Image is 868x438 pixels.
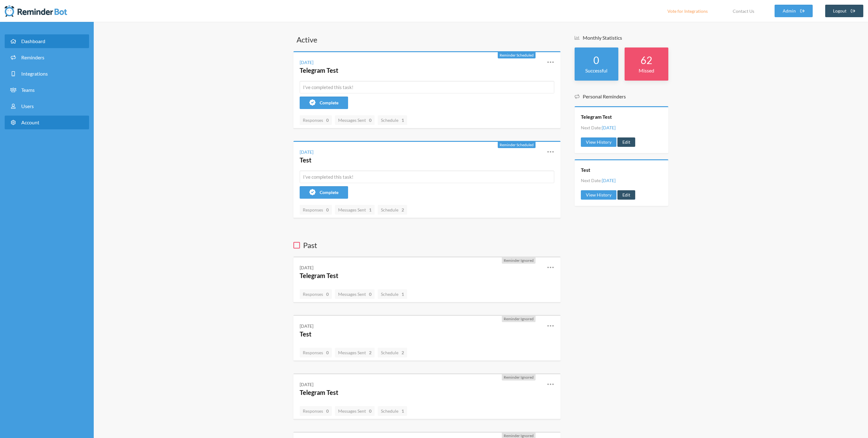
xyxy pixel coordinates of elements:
a: Responses0 [300,115,332,125]
a: Schedule1 [378,406,407,416]
a: Users [5,99,89,113]
a: Edit [617,137,635,147]
span: Responses [303,207,329,212]
span: Reminder Ignored [504,375,534,380]
strong: 0 [369,408,372,414]
a: Edit [617,190,635,200]
a: View History [581,137,616,147]
div: [DATE] [300,59,313,66]
a: Test [581,167,590,173]
a: Telegram Test [581,113,612,120]
span: Reminders [21,54,44,60]
a: View History [581,190,616,200]
strong: 1 [402,408,404,414]
button: Complete [300,97,348,109]
p: Successful [581,67,612,74]
span: Messages Sent [338,350,372,355]
h3: Active [293,34,561,45]
a: Integrations [5,67,89,81]
strong: 2 [402,349,404,356]
span: Responses [303,350,329,355]
a: Test [300,156,312,164]
h5: Monthly Statistics [575,34,668,41]
strong: 0 [326,291,329,297]
span: Complete [320,100,338,105]
span: Responses [303,117,329,123]
div: [DATE] [300,264,313,271]
a: Messages Sent1 [335,205,375,215]
span: Account [21,119,39,125]
a: Messages Sent2 [335,348,375,357]
strong: 0 [326,117,329,123]
strong: 1 [402,117,404,123]
input: I've completed this task! [300,81,554,93]
strong: 62 [641,54,652,66]
span: Complete [320,190,338,195]
a: Schedule2 [378,205,407,215]
a: Contact Us [725,5,762,17]
div: [DATE] [300,149,313,155]
strong: 2 [369,349,372,356]
a: Schedule1 [378,115,407,125]
span: Reminder Scheduled [500,53,534,57]
strong: 2 [402,207,404,213]
strong: 0 [326,207,329,213]
a: Teams [5,83,89,97]
a: Responses0 [300,205,332,215]
a: Responses0 [300,406,332,416]
span: Schedule [381,207,404,212]
span: Responses [303,408,329,414]
a: Reminders [5,51,89,64]
a: Telegram Test [300,389,338,396]
span: Users [21,103,34,109]
span: Dashboard [21,38,45,44]
a: Messages Sent0 [335,406,375,416]
a: Test [300,330,312,338]
span: Reminder Ignored [504,433,534,438]
span: Reminder Ignored [504,258,534,263]
a: Telegram Test [300,67,338,74]
a: Telegram Test [300,272,338,279]
strong: 0 [326,408,329,414]
span: Schedule [381,291,404,297]
p: Missed [631,67,662,74]
input: I've completed this task! [300,171,554,183]
h3: Past [293,240,561,251]
strong: 0 [369,117,372,123]
strong: 0 [369,291,372,297]
img: Reminder Bot [5,5,67,17]
div: [DATE] [300,323,313,329]
span: Responses [303,291,329,297]
li: Next Date: [581,124,616,131]
span: Schedule [381,408,404,414]
strong: 1 [402,291,404,297]
strong: 0 [326,349,329,356]
strong: 0 [594,54,600,66]
strong: 1 [369,207,372,213]
button: Complete [300,186,348,199]
a: Account [5,116,89,129]
span: Messages Sent [338,408,372,414]
span: [DATE] [602,178,616,183]
span: Teams [21,87,35,93]
span: Integrations [21,71,48,77]
a: Schedule1 [378,289,407,299]
a: Dashboard [5,34,89,48]
a: Messages Sent0 [335,289,375,299]
span: Schedule [381,350,404,355]
span: [DATE] [602,125,616,130]
span: Reminder Scheduled [500,142,534,147]
a: Logout [825,5,864,17]
span: Messages Sent [338,291,372,297]
a: Admin [775,5,813,17]
div: [DATE] [300,381,313,388]
a: Vote for Integrations [660,5,716,17]
li: Next Date: [581,177,616,184]
a: Responses0 [300,348,332,357]
h5: Personal Reminders [575,93,668,100]
span: Messages Sent [338,207,372,212]
span: Schedule [381,117,404,123]
a: Responses0 [300,289,332,299]
a: Schedule2 [378,348,407,357]
span: Messages Sent [338,117,372,123]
